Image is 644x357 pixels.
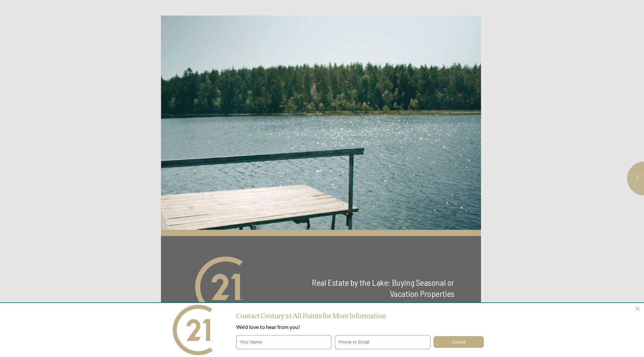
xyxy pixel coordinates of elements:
input: Your Name [236,335,332,349]
span: Real Estate by the Lake: Buying Seasonal or Vacation Properties [312,277,454,299]
input: Submit [434,336,484,348]
img: brokerage logo [195,256,243,317]
img: brokerage_logo-1.png [173,305,213,355]
span: We'd love to hear from you! [236,324,300,330]
input: Phone or Email [335,335,430,349]
button: Close [635,306,641,312]
section: Page 1 [161,16,483,341]
span: Contact Century 21 All Points for More Information [236,311,386,322]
